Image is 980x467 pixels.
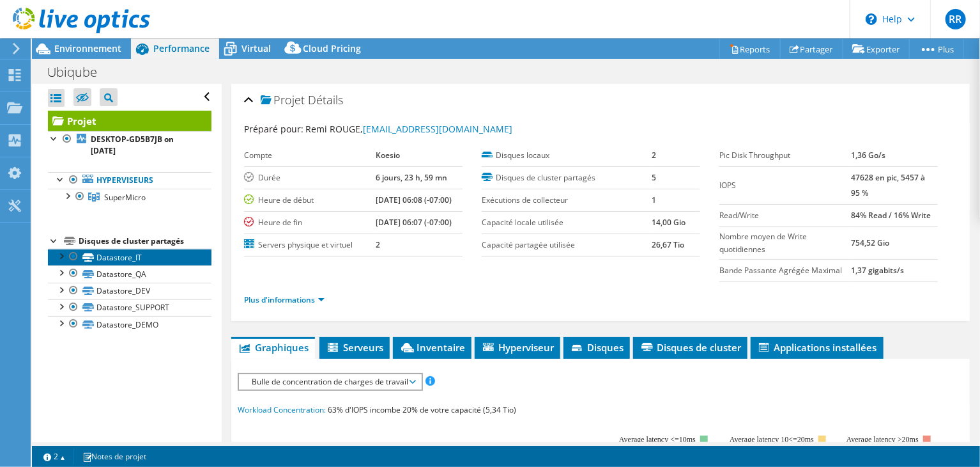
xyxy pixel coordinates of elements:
[652,217,686,228] b: 14,00 Gio
[244,171,376,184] label: Durée
[376,217,452,228] b: [DATE] 06:07 (-07:00)
[481,341,554,354] span: Hyperviseur
[376,150,400,161] b: Koesio
[619,435,696,444] tspan: Average latency <=10ms
[719,209,851,222] label: Read/Write
[376,239,380,250] b: 2
[48,172,211,189] a: Hyperviseurs
[305,123,512,135] span: Remi ROUGE,
[719,179,851,192] label: IOPS
[241,42,271,54] span: Virtual
[261,94,305,107] span: Projet
[308,92,343,107] span: Détails
[34,448,74,464] a: 2
[363,123,512,135] a: [EMAIL_ADDRESS][DOMAIN_NAME]
[48,265,211,282] a: Datastore_QA
[909,39,964,59] a: Plus
[48,316,211,333] a: Datastore_DEMO
[326,341,383,354] span: Serveurs
[757,341,877,354] span: Applications installées
[303,42,361,54] span: Cloud Pricing
[482,149,652,162] label: Disques locaux
[652,172,657,183] b: 5
[79,233,211,249] div: Disques de cluster partagés
[652,150,657,161] b: 2
[328,404,516,415] span: 63% d'IOPS incombe 20% de votre capacité (5,34 Tio)
[244,123,303,135] label: Préparé pour:
[153,42,210,54] span: Performance
[851,237,889,248] b: 754,52 Gio
[238,341,309,354] span: Graphiques
[244,149,376,162] label: Compte
[719,230,851,256] label: Nombre moyen de Write quotidiennes
[42,65,117,79] h1: Ubiqube
[570,341,624,354] span: Disques
[104,192,146,203] span: SuperMicro
[48,299,211,316] a: Datastore_SUPPORT
[851,265,904,276] b: 1,37 gigabits/s
[846,435,919,444] text: Average latency >20ms
[73,448,155,464] a: Notes de projet
[54,42,121,54] span: Environnement
[48,189,211,205] a: SuperMicro
[719,264,851,277] label: Bande Passante Agrégée Maximal
[48,111,211,131] a: Projet
[719,149,851,162] label: Pic Disk Throughput
[245,374,415,390] span: Bulle de concentration de charges de travail
[652,194,657,205] b: 1
[399,341,465,354] span: Inventaire
[48,131,211,159] a: DESKTOP-GD5B7JB on [DATE]
[482,194,652,207] label: Exécutions de collecteur
[780,39,843,59] a: Partager
[48,283,211,299] a: Datastore_DEV
[843,39,910,59] a: Exporter
[719,39,781,59] a: Reports
[244,239,376,251] label: Servers physique et virtuel
[244,294,325,305] a: Plus d'informations
[730,435,814,444] tspan: Average latency 10<=20ms
[946,9,966,29] span: RR
[376,172,447,183] b: 6 jours, 23 h, 59 mn
[244,216,376,229] label: Heure de fin
[238,404,326,415] span: Workload Concentration:
[244,194,376,207] label: Heure de début
[851,150,885,161] b: 1,36 Go/s
[652,239,685,250] b: 26,67 Tio
[851,210,931,221] b: 84% Read / 16% Write
[482,239,652,251] label: Capacité partagée utilisée
[376,194,452,205] b: [DATE] 06:08 (-07:00)
[48,249,211,265] a: Datastore_IT
[482,171,652,184] label: Disques de cluster partagés
[866,13,877,25] svg: \n
[851,172,925,198] b: 47628 en pic, 5457 à 95 %
[482,216,652,229] label: Capacité locale utilisée
[639,341,741,354] span: Disques de cluster
[91,134,174,156] b: DESKTOP-GD5B7JB on [DATE]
